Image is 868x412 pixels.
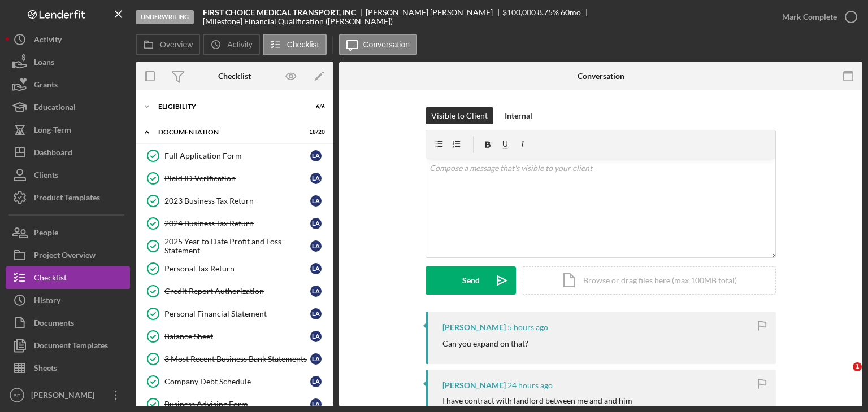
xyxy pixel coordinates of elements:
[505,107,532,124] div: Internal
[34,28,62,54] div: Activity
[507,381,553,390] time: 2025-09-29 22:42
[164,264,310,273] div: Personal Tax Return
[462,266,480,295] div: Send
[6,384,130,406] button: BP[PERSON_NAME]
[310,150,322,161] div: L A
[6,289,130,312] button: History
[203,17,393,26] div: [Milestone] Financial Qualification ([PERSON_NAME])
[310,331,322,342] div: L A
[227,40,252,49] label: Activity
[507,323,548,332] time: 2025-09-30 17:20
[34,141,72,166] div: Dashboard
[164,196,310,205] div: 2023 Business Tax Return
[6,28,130,51] button: Activity
[310,218,322,229] div: L A
[141,212,328,235] a: 2024 Business Tax ReturnLA
[6,73,130,96] button: Grants
[502,7,536,17] span: $100,000
[34,289,60,314] div: History
[141,325,328,348] a: Balance SheetLA
[6,244,130,266] button: Project Overview
[34,73,58,99] div: Grants
[561,8,581,17] div: 60 mo
[339,34,418,55] button: Conversation
[442,381,506,390] div: [PERSON_NAME]
[160,40,193,49] label: Overview
[771,6,862,28] button: Mark Complete
[34,312,74,337] div: Documents
[442,396,632,405] div: I have contract with landlord between me and and him
[853,362,862,371] span: 1
[141,235,328,257] a: 2025 Year to Date Profit and Loss StatementLA
[310,263,322,274] div: L A
[499,107,538,124] button: Internal
[310,240,322,252] div: L A
[6,357,130,379] button: Sheets
[34,266,67,292] div: Checklist
[141,370,328,393] a: Company Debt ScheduleLA
[164,287,310,296] div: Credit Report Authorization
[164,377,310,386] div: Company Debt Schedule
[263,34,327,55] button: Checklist
[442,338,528,350] p: Can you expand on that?
[34,96,76,121] div: Educational
[158,129,297,135] div: Documentation
[141,144,328,167] a: Full Application FormLA
[310,173,322,184] div: L A
[310,398,322,410] div: L A
[310,286,322,297] div: L A
[6,334,130,357] button: Document Templates
[287,40,319,49] label: Checklist
[141,257,328,280] a: Personal Tax ReturnLA
[6,164,130,186] button: Clients
[305,129,325,135] div: 18 / 20
[136,10,194,24] div: Underwriting
[34,164,58,189] div: Clients
[34,119,71,144] div: Long-Term
[6,141,130,164] button: Dashboard
[426,107,493,124] button: Visible to Client
[6,96,130,119] button: Educational
[6,51,130,73] button: Loans
[218,72,251,81] div: Checklist
[782,6,837,28] div: Mark Complete
[164,332,310,341] div: Balance Sheet
[164,400,310,409] div: Business Advising Form
[141,190,328,212] a: 2023 Business Tax ReturnLA
[28,384,102,409] div: [PERSON_NAME]
[34,357,57,382] div: Sheets
[310,376,322,387] div: L A
[34,244,96,269] div: Project Overview
[310,308,322,319] div: L A
[164,237,310,255] div: 2025 Year to Date Profit and Loss Statement
[310,353,322,365] div: L A
[34,186,100,212] div: Product Templates
[6,186,130,209] button: Product Templates
[141,303,328,325] a: Personal Financial StatementLA
[158,103,297,110] div: Eligibility
[6,266,130,289] button: Checklist
[34,334,108,360] div: Document Templates
[6,312,130,334] button: Documents
[164,151,310,160] div: Full Application Form
[34,51,54,76] div: Loans
[141,280,328,303] a: Credit Report AuthorizationLA
[363,40,410,49] label: Conversation
[6,119,130,141] button: Long-Term
[310,195,322,207] div: L A
[442,323,506,332] div: [PERSON_NAME]
[164,219,310,228] div: 2024 Business Tax Return
[830,362,857,389] iframe: Intercom live chat
[537,8,559,17] div: 8.75 %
